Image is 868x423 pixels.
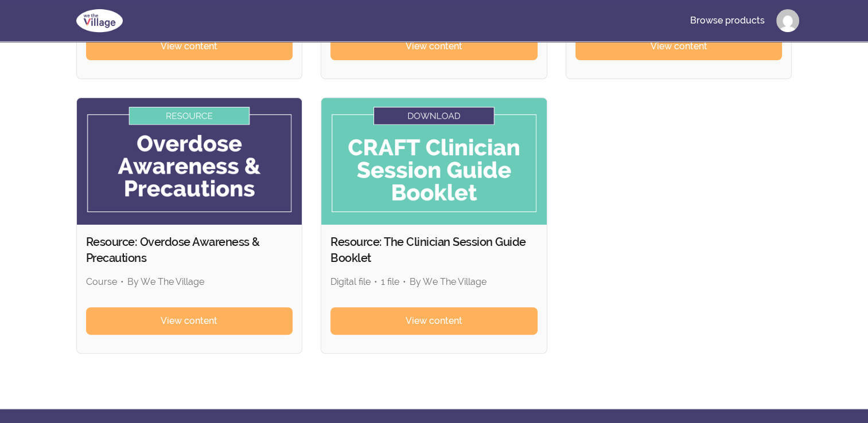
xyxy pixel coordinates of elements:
img: We The Village logo [69,7,130,34]
a: View content [86,307,293,335]
a: View content [330,33,538,60]
a: View content [575,33,783,60]
nav: Main [681,7,799,34]
a: View content [330,307,538,335]
span: • [374,276,377,287]
span: View content [406,314,462,328]
span: View content [161,40,217,53]
span: 1 file [381,276,399,287]
h2: Resource: The Clinician Session Guide Booklet [330,234,538,266]
a: Browse products [681,7,774,34]
span: View content [651,40,707,53]
img: Product image for Resource: Overdose Awareness & Precautions [77,98,302,225]
span: View content [406,40,462,53]
span: • [403,276,406,287]
span: By We The Village [127,276,204,287]
h2: Resource: Overdose Awareness & Precautions [86,234,293,266]
img: Profile image for Amy Steele [776,9,799,32]
img: Product image for Resource: The Clinician Session Guide Booklet [321,98,547,225]
span: Course [86,276,117,287]
span: • [120,276,124,287]
span: View content [161,314,217,328]
a: View content [86,33,293,60]
span: By We The Village [410,276,486,287]
span: Digital file [330,276,371,287]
